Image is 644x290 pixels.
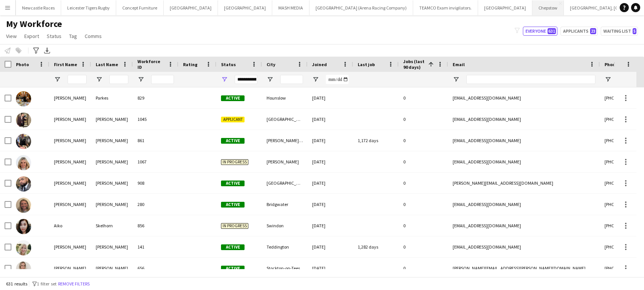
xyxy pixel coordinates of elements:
[133,151,178,172] div: 1067
[69,33,77,40] span: Tag
[221,202,245,208] span: Active
[133,215,178,236] div: 856
[133,87,178,108] div: 829
[399,109,448,130] div: 0
[54,76,61,83] button: Open Filter Menu
[262,236,308,257] div: Teddington
[49,236,91,257] div: [PERSON_NAME]
[448,258,600,279] div: [PERSON_NAME][EMAIL_ADDRESS][PERSON_NAME][DOMAIN_NAME]
[448,87,600,108] div: [EMAIL_ADDRESS][DOMAIN_NAME]
[32,46,41,55] app-action-btn: Advanced filters
[16,261,31,277] img: Alex Petre
[399,215,448,236] div: 0
[133,236,178,257] div: 141
[183,62,197,67] span: Rating
[448,151,600,172] div: [EMAIL_ADDRESS][DOMAIN_NAME]
[448,236,600,257] div: [EMAIL_ADDRESS][DOMAIN_NAME]
[16,134,31,149] img: Adam Tumelty
[133,173,178,193] div: 908
[133,130,178,151] div: 861
[309,0,413,15] button: [GEOGRAPHIC_DATA] (Arena Racing Company)
[82,31,105,41] a: Comms
[523,27,557,36] button: Everyone631
[308,236,353,257] div: [DATE]
[91,130,133,151] div: [PERSON_NAME]
[308,173,353,193] div: [DATE]
[116,0,164,15] button: Concept Furniture
[560,27,598,36] button: Applicants23
[133,258,178,279] div: 656
[218,0,272,15] button: [GEOGRAPHIC_DATA]
[16,113,31,128] img: Adam Craig
[49,173,91,193] div: [PERSON_NAME]
[37,281,57,287] span: 1 filter set
[308,130,353,151] div: [DATE]
[399,130,448,151] div: 0
[466,75,595,84] input: Email Filter Input
[16,91,31,106] img: Abigail Parkes
[91,215,133,236] div: Skelhorn
[49,215,91,236] div: Aiko
[16,62,29,67] span: Photo
[399,87,448,108] div: 0
[262,173,308,193] div: [GEOGRAPHIC_DATA]
[91,109,133,130] div: [PERSON_NAME]
[308,258,353,279] div: [DATE]
[133,194,178,215] div: 280
[448,215,600,236] div: [EMAIL_ADDRESS][DOMAIN_NAME]
[21,31,42,41] a: Export
[353,130,399,151] div: 1,172 days
[601,27,638,36] button: Waiting list5
[605,62,618,67] span: Phone
[448,109,600,130] div: [EMAIL_ADDRESS][DOMAIN_NAME]
[308,215,353,236] div: [DATE]
[358,62,375,67] span: Last job
[221,223,248,229] span: In progress
[91,194,133,215] div: [PERSON_NAME]
[24,33,39,40] span: Export
[453,62,465,67] span: Email
[91,258,133,279] div: [PERSON_NAME]
[280,75,303,84] input: City Filter Input
[262,130,308,151] div: [PERSON_NAME] Coldfield
[61,0,116,15] button: Leicester Tigers Rugby
[85,33,102,40] span: Comms
[221,244,245,250] span: Active
[605,76,611,83] button: Open Filter Menu
[96,62,118,67] span: Last Name
[137,76,144,83] button: Open Filter Menu
[66,31,80,41] a: Tag
[49,109,91,130] div: [PERSON_NAME]
[16,176,31,192] img: Adriano Attanasio
[308,151,353,172] div: [DATE]
[326,75,349,84] input: Joined Filter Input
[448,130,600,151] div: [EMAIL_ADDRESS][DOMAIN_NAME]
[91,173,133,193] div: [PERSON_NAME]
[590,28,596,34] span: 23
[267,76,273,83] button: Open Filter Menu
[308,194,353,215] div: [DATE]
[43,46,52,55] app-action-btn: Export XLSX
[267,62,275,67] span: City
[221,95,245,101] span: Active
[262,258,308,279] div: Stockton-on-Tees
[548,28,556,34] span: 631
[109,75,128,84] input: Last Name Filter Input
[413,0,478,15] button: TEAMCO Exam invigilators.
[49,87,91,108] div: [PERSON_NAME]
[353,236,399,257] div: 1,282 days
[221,76,228,83] button: Open Filter Menu
[448,173,600,193] div: [PERSON_NAME][EMAIL_ADDRESS][DOMAIN_NAME]
[16,0,61,15] button: Newcastle Races
[532,0,564,15] button: Chepstow
[91,151,133,172] div: [PERSON_NAME]
[6,18,62,30] span: My Workforce
[262,194,308,215] div: Bridgwater
[308,109,353,130] div: [DATE]
[49,258,91,279] div: [PERSON_NAME]
[164,0,218,15] button: [GEOGRAPHIC_DATA]
[96,76,103,83] button: Open Filter Menu
[16,155,31,170] img: Adele Watkins
[16,240,31,255] img: Alex Paladino
[49,151,91,172] div: [PERSON_NAME]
